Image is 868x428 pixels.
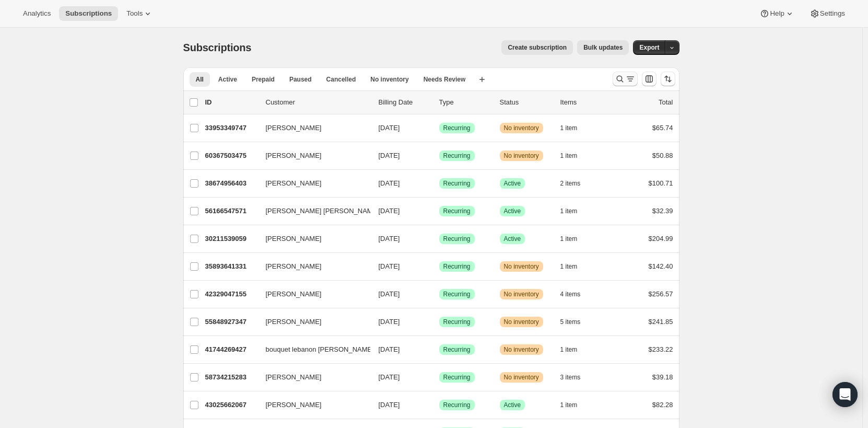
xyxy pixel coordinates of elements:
[770,9,784,18] span: Help
[260,258,364,275] button: [PERSON_NAME]
[379,179,400,187] span: [DATE]
[379,124,400,132] span: [DATE]
[560,176,592,191] button: 2 items
[205,176,673,191] div: 38674956403[PERSON_NAME][DATE]SuccessRecurringSuccessActive2 items$100.71
[560,373,581,381] span: 3 items
[120,6,159,21] button: Tools
[659,97,673,108] p: Total
[649,318,673,326] span: $241.85
[560,342,589,357] button: 1 item
[205,178,257,189] p: 38674956403
[266,151,322,161] span: [PERSON_NAME]
[266,97,370,108] p: Customer
[205,315,673,329] div: 55848927347[PERSON_NAME][DATE]SuccessRecurringWarningNo inventory5 items$241.85
[649,345,673,353] span: $233.22
[205,123,257,133] p: 33953349747
[205,97,673,108] div: IDCustomerBilling DateTypeStatusItemsTotal
[379,318,400,326] span: [DATE]
[443,207,471,215] span: Recurring
[832,382,858,407] div: Open Intercom Messenger
[205,232,673,246] div: 30211539059[PERSON_NAME][DATE]SuccessRecurringSuccessActive1 item$204.99
[266,206,379,216] span: [PERSON_NAME] [PERSON_NAME]
[205,289,257,299] p: 42329047155
[560,370,592,385] button: 3 items
[260,314,364,330] button: [PERSON_NAME]
[379,97,431,108] p: Billing Date
[266,317,322,327] span: [PERSON_NAME]
[326,75,356,84] span: Cancelled
[379,262,400,270] span: [DATE]
[205,234,257,244] p: 30211539059
[183,42,252,53] span: Subscriptions
[17,6,57,21] button: Analytics
[443,373,471,381] span: Recurring
[443,401,471,409] span: Recurring
[639,43,659,52] span: Export
[504,124,539,132] span: No inventory
[560,398,589,412] button: 1 item
[613,72,638,86] button: Search and filter results
[474,72,490,87] button: Create new view
[260,230,364,247] button: [PERSON_NAME]
[504,401,521,409] span: Active
[370,75,408,84] span: No inventory
[260,203,364,219] button: [PERSON_NAME] [PERSON_NAME]
[560,232,589,246] button: 1 item
[205,370,673,385] div: 58734215283[PERSON_NAME][DATE]SuccessRecurringWarningNo inventory3 items$39.18
[205,259,673,274] div: 35893641331[PERSON_NAME][DATE]SuccessRecurringWarningNo inventory1 item$142.40
[560,148,589,163] button: 1 item
[205,97,257,108] p: ID
[577,40,629,55] button: Bulk updates
[504,179,521,188] span: Active
[560,124,578,132] span: 1 item
[205,317,257,327] p: 55848927347
[266,261,322,272] span: [PERSON_NAME]
[260,369,364,386] button: [PERSON_NAME]
[205,372,257,383] p: 58734215283
[205,148,673,163] div: 60367503475[PERSON_NAME][DATE]SuccessRecurringWarningNo inventory1 item$50.88
[803,6,851,21] button: Settings
[504,373,539,381] span: No inventory
[379,345,400,353] span: [DATE]
[560,152,578,160] span: 1 item
[266,289,322,299] span: [PERSON_NAME]
[205,261,257,272] p: 35893641331
[205,400,257,410] p: 43025662067
[560,315,592,329] button: 5 items
[652,401,673,409] span: $82.28
[260,286,364,303] button: [PERSON_NAME]
[560,179,581,188] span: 2 items
[196,75,204,84] span: All
[23,9,51,18] span: Analytics
[218,75,237,84] span: Active
[652,373,673,381] span: $39.18
[633,40,665,55] button: Export
[260,175,364,192] button: [PERSON_NAME]
[205,204,673,218] div: 56166547571[PERSON_NAME] [PERSON_NAME][DATE]SuccessRecurringSuccessActive1 item$32.39
[504,207,521,215] span: Active
[560,204,589,218] button: 1 item
[443,235,471,243] span: Recurring
[649,262,673,270] span: $142.40
[443,179,471,188] span: Recurring
[560,97,613,108] div: Items
[560,259,589,274] button: 1 item
[560,235,578,243] span: 1 item
[443,290,471,298] span: Recurring
[252,75,275,84] span: Prepaid
[753,6,801,21] button: Help
[443,345,471,354] span: Recurring
[649,179,673,187] span: $100.71
[501,40,573,55] button: Create subscription
[65,9,112,18] span: Subscriptions
[504,152,539,160] span: No inventory
[260,397,364,413] button: [PERSON_NAME]
[205,121,673,135] div: 33953349747[PERSON_NAME][DATE]SuccessRecurringWarningNo inventory1 item$65.74
[820,9,845,18] span: Settings
[266,178,322,189] span: [PERSON_NAME]
[379,401,400,409] span: [DATE]
[205,151,257,161] p: 60367503475
[266,400,322,410] span: [PERSON_NAME]
[560,207,578,215] span: 1 item
[439,97,491,108] div: Type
